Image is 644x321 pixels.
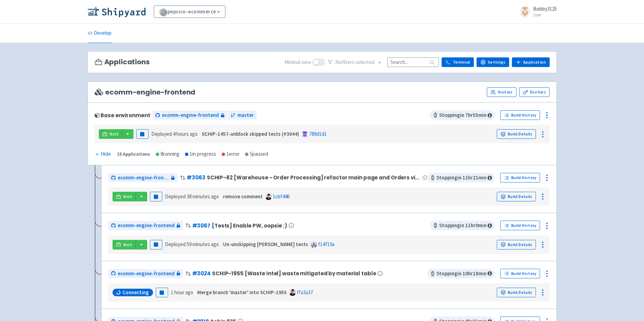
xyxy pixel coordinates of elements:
button: Pause [136,129,149,139]
button: Pause [156,288,168,297]
button: Hide [95,150,112,158]
input: Search... [387,57,439,67]
a: master [228,111,257,120]
h3: Applications [95,58,150,66]
a: ffa3a37 [297,289,313,296]
div: 5 paused [245,150,268,158]
a: ecomm-engine-frontend [153,111,227,120]
a: #3063 [187,174,205,181]
span: Deployed [165,241,219,247]
a: Bobby3125 User [515,6,557,17]
span: [Tests] Enable PW, oopsie :) [212,223,287,229]
a: Build History [500,221,540,230]
span: ecomm-engine-frontend [118,270,175,278]
span: No filter s [335,58,374,66]
div: 15 Applications [117,150,150,158]
a: Env Vars [519,87,549,97]
span: Minimal view [284,58,311,66]
span: ecomm-engine-frontend [118,222,175,230]
a: Build History [500,110,540,120]
span: ecomm-engine-frontend [95,88,196,96]
div: Base environment [95,112,150,118]
span: selected [355,59,374,65]
a: 789d1d1 [309,131,327,137]
span: ecomm-engine-frontend [162,111,219,119]
strong: Merge branch 'master' into SCHIP-1955 [197,289,287,296]
span: SCHIP-82 [Warehouse - Order Processing] refactor main page and Orders view - version 2 [207,175,421,180]
a: #3024 [192,270,211,277]
a: Build Details [497,240,536,250]
time: 59 minutes ago [187,241,219,247]
span: Visit [109,131,118,137]
a: ecomm-engine-frontend [108,221,183,230]
a: Visitors [487,87,516,97]
a: Visit [113,240,136,250]
time: 38 minutes ago [187,193,219,200]
div: 8 running [156,150,179,158]
a: Build Details [497,288,536,297]
time: 4 hours ago [173,131,198,137]
a: ecomm-engine-frontend [108,173,178,182]
strong: remove comment [223,193,263,200]
button: Pause [150,192,162,201]
a: Settings [477,57,509,67]
span: Deployed [165,193,219,200]
span: Visit [123,242,132,247]
span: Bobby3125 [533,5,557,12]
span: Deployed [151,131,198,137]
strong: SCHIP-1457-unblock skipped tests (#3044) [202,131,299,137]
time: 1 hour ago [171,289,193,296]
span: Connecting [122,289,149,296]
a: Visit [113,192,136,201]
button: Pause [150,240,162,250]
small: User [533,13,557,17]
div: Hide [95,150,111,158]
span: master [237,111,254,119]
a: Build Details [497,129,536,139]
img: Shipyard logo [87,6,145,17]
strong: Un-unskipping [PERSON_NAME] tests [223,241,308,247]
a: #3067 [192,222,210,229]
span: Stopping in 11 hr 0 min [430,221,495,230]
a: Application [512,57,549,67]
span: Stopping in 7 hr 55 min [430,110,495,120]
a: ecomm-engine-frontend [108,269,183,278]
a: Visit [99,129,122,139]
a: Build Details [497,192,536,201]
div: 1 error [222,150,239,158]
a: Build History [500,269,540,278]
a: f14719a [318,241,335,247]
span: Stopping in 10 hr 18 min [427,269,495,278]
a: Develop [87,24,112,43]
div: 1 in progress [185,150,216,158]
span: SCHIP-1955 [Waste Intel] waste mitigated by material table [212,270,376,276]
a: Build History [500,173,540,182]
span: Visit [123,194,132,199]
span: ecomm-engine-frontend [118,174,169,182]
a: 1cbf446 [273,193,290,200]
span: Stopping in 11 hr 21 min [427,173,495,182]
a: pepsico-ecommerce [154,5,226,18]
a: Terminal [442,57,474,67]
